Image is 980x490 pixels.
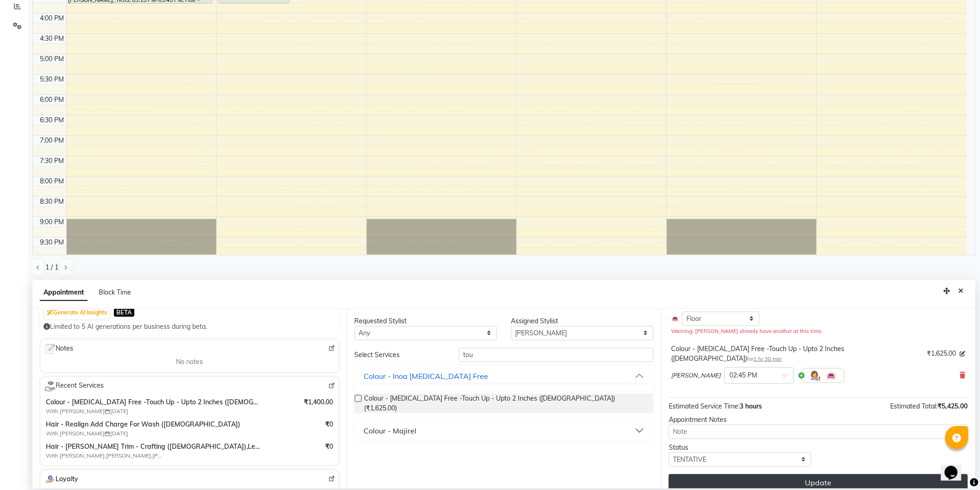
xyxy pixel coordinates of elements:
div: Appointment Notes [669,415,968,425]
div: Assigned Stylist [511,316,653,326]
span: Recent Services [44,381,104,392]
button: Generate AI Insights [44,306,109,319]
button: Colour - Inoa [MEDICAL_DATA] Free [358,368,650,384]
button: Colour - Majirel [358,422,650,439]
div: Limited to 5 AI generations per business during beta. [44,322,336,332]
div: Colour - Inoa [MEDICAL_DATA] Free [364,371,489,382]
span: 1 / 1 [45,263,58,272]
span: ₹0 [326,442,333,452]
span: 1 hr 30 min [754,356,782,362]
div: Requested Stylist [355,316,497,326]
img: Hairdresser.png [809,370,820,381]
div: 4:00 PM [38,13,66,23]
span: Colour - [MEDICAL_DATA] Free -Touch Up - Upto 2 Inches ([DEMOGRAPHIC_DATA]) (₹1,625.00) [364,394,647,413]
small: for [747,356,782,362]
div: 9:30 PM [38,238,66,247]
div: Colour - Majirel [364,425,417,436]
span: Colour - [MEDICAL_DATA] Free -Touch Up - Upto 2 Inches ([DEMOGRAPHIC_DATA]) [46,397,261,407]
div: 8:30 PM [38,197,66,207]
span: Hair - [PERSON_NAME] Trim - Crafting ([DEMOGRAPHIC_DATA]),Leg Beautifying - Regular,Hair - Hair C... [46,442,261,452]
div: 6:00 PM [38,95,66,105]
div: 7:30 PM [38,156,66,166]
span: Estimated Service Time: [669,402,740,410]
span: BETA [114,308,134,317]
i: Edit price [960,351,966,357]
span: Estimated Total: [891,402,938,410]
img: Interior.png [826,370,837,381]
div: 5:30 PM [38,75,66,84]
small: Warning: [PERSON_NAME] already have another at this time. [671,328,823,334]
span: ₹1,625.00 [927,349,956,358]
span: With [PERSON_NAME] [DATE] [46,429,162,438]
span: Appointment [40,284,88,301]
span: 3 hours [740,402,762,410]
img: Interior.png [671,314,679,323]
span: Hair - Realign Add Charge For Wash ([DEMOGRAPHIC_DATA]) [46,420,261,429]
span: Block Time [99,288,131,296]
div: 9:00 PM [38,217,66,227]
span: ₹1,400.00 [304,397,333,407]
span: ₹0 [326,420,333,429]
input: Search by service name [459,348,653,362]
div: 7:00 PM [38,136,66,145]
div: Status [669,443,811,452]
div: 5:00 PM [38,54,66,64]
div: 6:30 PM [38,115,66,125]
span: [PERSON_NAME] [671,371,721,380]
div: 8:00 PM [38,176,66,186]
span: With [PERSON_NAME] [DATE] [46,407,162,415]
span: With [PERSON_NAME],[PERSON_NAME],[PERSON_NAME] [DATE] [46,452,162,460]
span: ₹5,425.00 [938,402,968,410]
span: No notes [176,357,203,367]
div: Select Services [348,350,452,360]
span: Loyalty [44,474,78,485]
div: 4:30 PM [38,34,66,44]
button: Close [955,284,968,298]
iframe: chat widget [941,453,971,481]
div: Colour - [MEDICAL_DATA] Free -Touch Up - Upto 2 Inches ([DEMOGRAPHIC_DATA]) [671,344,923,364]
span: Notes [44,343,73,355]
